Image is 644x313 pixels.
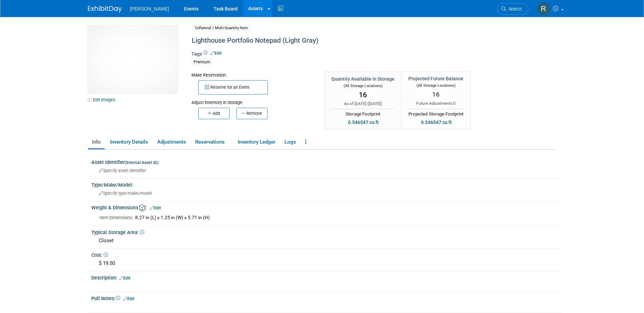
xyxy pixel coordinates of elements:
div: Description: [91,273,562,281]
span: Collateral / Multi-Quantity Item [191,24,251,32]
span: [DATE] [369,101,381,106]
a: Reservations [191,136,232,148]
div: 8.27 in (L) x 1.25 in (W) x 5.71 in (H) [135,215,556,221]
a: Inventory Ledger [234,136,279,148]
img: Asset Weight and Dimensions [139,204,146,212]
div: Tags [191,50,500,70]
a: Edit Images [88,96,118,104]
div: Make Reservation: [191,71,314,78]
div: $ 19.50 [96,258,556,269]
span: Specify type/make/model [99,191,152,196]
img: View Images [88,25,178,93]
a: Search [497,3,528,15]
small: (Internal Asset Id) [125,160,158,165]
div: Projected Future Balance [408,75,463,82]
div: Premium [191,59,213,66]
div: Pull Notes: [91,293,562,302]
span: 16 [359,91,367,99]
div: Cost: [91,250,562,258]
a: Inventory Details [106,136,152,148]
img: Rebecca Deis [537,2,550,15]
a: Logs [280,136,300,148]
a: Info [88,136,105,148]
a: Edit [150,206,161,210]
span: Specify asset identifier [99,168,146,173]
div: Projected Storage Footprint [408,109,463,118]
div: Storage Footprint [331,109,394,118]
div: As of [DATE] ( ) [331,101,394,107]
span: [PERSON_NAME] [130,6,169,12]
a: Adjustments [153,136,190,148]
div: Closet [96,235,556,246]
span: 0 [453,101,456,106]
div: Type/Make/Model: [91,180,562,188]
button: Add [198,108,229,119]
div: Asset Identifier : [91,157,562,166]
div: Adjust Inventory in Storage: [191,95,314,106]
button: Remove [236,108,268,119]
div: Future Adjustments: [408,101,463,106]
div: (All Storage Locations) [331,82,394,89]
div: Lighthouse Portfolio Notepad (Light Gray) [189,35,500,47]
td: Item Dimensions: [99,214,133,222]
button: Reserve for an Event [198,80,268,95]
span: 16 [432,90,440,98]
a: Edit [210,51,222,56]
span: Search [506,6,522,12]
div: (All Storage Locations) [408,82,463,88]
img: ExhibitDay [88,6,122,13]
span: Typical Storage Area: [91,230,144,235]
div: 0.546547 cu ft [346,119,381,126]
div: Weight & Dimensions [91,203,562,212]
div: 0.546547 cu ft [419,119,454,126]
a: Edit [119,276,130,280]
div: Quantity Available in Storage [331,76,394,82]
a: Edit [123,296,134,301]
